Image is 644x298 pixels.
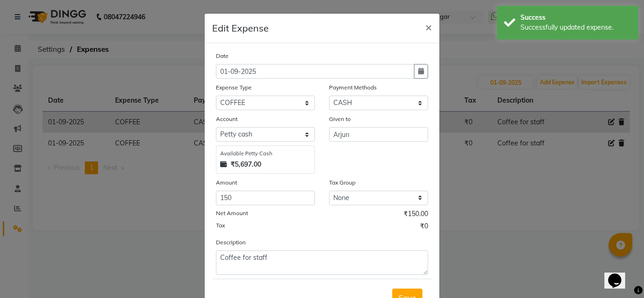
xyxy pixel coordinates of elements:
[425,20,432,34] span: ×
[216,209,248,217] label: Net Amount
[212,21,269,35] h5: Edit Expense
[216,191,315,205] input: Amount
[418,14,439,40] button: Close
[420,221,428,234] span: ₹0
[231,160,261,169] strong: ₹5,697.00
[329,178,355,187] label: Tax Group
[329,83,377,92] label: Payment Methods
[216,83,252,92] label: Expense Type
[520,13,631,23] div: Success
[216,238,246,247] label: Description
[404,209,428,221] span: ₹150.00
[216,178,237,187] label: Amount
[329,115,351,123] label: Given to
[520,23,631,32] div: Successfully updated expense.
[329,127,428,142] input: Given to
[220,150,311,158] div: Available Petty Cash
[216,115,238,123] label: Account
[216,221,225,230] label: Tax
[604,260,635,289] iframe: chat widget
[216,52,229,60] label: Date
